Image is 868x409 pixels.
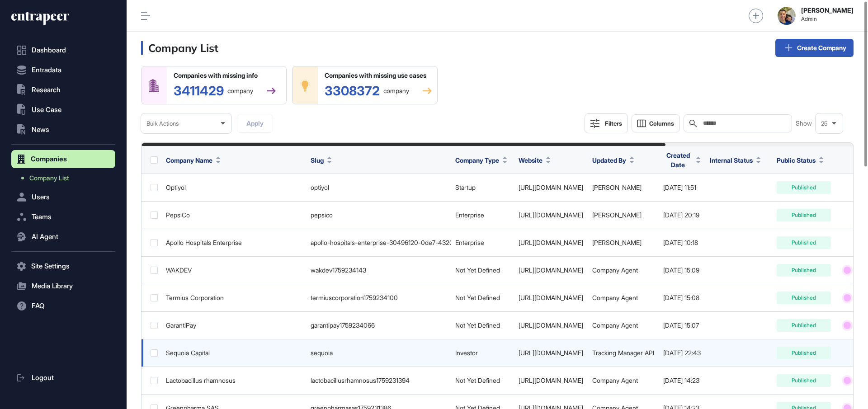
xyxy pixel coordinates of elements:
[592,239,642,246] a: [PERSON_NAME]
[166,155,212,165] span: Company Name
[311,267,446,274] div: wakdev1759234143
[519,266,583,274] a: [URL][DOMAIN_NAME]
[592,376,638,384] a: Company Agent
[32,47,66,54] span: Dashboard
[592,155,634,165] button: Updated By
[32,213,52,221] span: Teams
[32,126,49,133] span: News
[311,239,446,246] div: apollo-hospitals-enterprise-30496120-0de7-4320-a1bf-ad76eaf70d08
[32,233,58,240] span: AI Agent
[663,294,701,301] div: [DATE] 15:08
[663,184,701,191] div: [DATE] 11:51
[32,86,61,94] span: Research
[174,85,253,97] div: 3411429
[29,174,69,182] span: Company List
[11,297,115,315] button: FAQ
[777,236,831,249] div: Published
[519,155,542,165] span: Website
[311,155,324,165] span: Slug
[710,155,753,165] span: Internal Status
[777,264,831,277] div: Published
[311,322,446,329] div: garantipay1759234066
[311,377,446,384] div: lactobacillusrhamnosus1759231394
[777,209,831,221] div: Published
[455,155,499,165] span: Company Type
[32,302,44,310] span: FAQ
[663,267,701,274] div: [DATE] 15:09
[778,7,796,25] img: admin-avatar
[663,349,701,357] div: [DATE] 22:43
[455,294,509,301] div: Not Yet Defined
[11,188,115,206] button: Users
[663,212,701,219] div: [DATE] 20:19
[141,41,218,55] h3: Company List
[11,81,115,99] button: Research
[31,155,67,163] span: Companies
[801,7,854,14] strong: [PERSON_NAME]
[455,239,509,246] div: Enterprise
[311,212,446,219] div: pepsico
[663,239,701,246] div: [DATE] 10:18
[32,66,61,74] span: Entradata
[777,319,831,332] div: Published
[592,266,638,274] a: Company Agent
[11,61,115,79] button: Entradata
[146,120,179,127] span: Bulk Actions
[32,374,54,381] span: Logout
[592,294,638,301] a: Company Agent
[519,211,583,219] a: [URL][DOMAIN_NAME]
[455,155,507,165] button: Company Type
[519,321,583,329] a: [URL][DOMAIN_NAME]
[32,106,61,113] span: Use Case
[519,155,551,165] button: Website
[796,120,812,127] span: Show
[383,88,409,94] span: company
[32,282,73,290] span: Media Library
[166,239,302,246] div: Apollo Hospitals Enterprise
[227,88,253,94] span: company
[455,377,509,384] div: Not Yet Defined
[11,228,115,246] button: AI Agent
[519,239,583,246] a: [URL][DOMAIN_NAME]
[710,155,761,165] button: Internal Status
[777,155,816,165] span: Public Status
[632,114,680,132] button: Columns
[592,211,642,219] a: [PERSON_NAME]
[311,349,446,357] div: sequoia
[11,121,115,139] button: News
[31,263,70,270] span: Site Settings
[519,376,583,384] a: [URL][DOMAIN_NAME]
[455,212,509,219] div: Enterprise
[592,349,654,357] a: Tracking Manager API
[592,321,638,329] a: Company Agent
[311,294,446,301] div: termiuscorporation1759234100
[777,374,831,387] div: Published
[585,113,628,133] button: Filters
[166,212,302,219] div: PepsiCo
[821,120,828,127] span: 25
[174,72,276,79] div: Companies with missing info
[166,377,302,384] div: Lactobacillus rhamnosus
[32,193,50,201] span: Users
[11,277,115,295] button: Media Library
[166,155,221,165] button: Company Name
[801,16,854,22] span: Admin
[663,377,701,384] div: [DATE] 14:23
[11,101,115,119] button: Use Case
[663,322,701,329] div: [DATE] 15:07
[519,349,583,357] a: [URL][DOMAIN_NAME]
[166,322,302,329] div: GarantiPay
[16,170,115,186] a: Company List
[325,85,409,97] div: 3308372
[311,155,332,165] button: Slug
[649,120,674,127] span: Columns
[11,150,115,168] button: Companies
[311,184,446,191] div: optiyol
[455,322,509,329] div: Not Yet Defined
[663,150,693,169] span: Created Date
[605,120,622,127] div: Filters
[775,39,854,57] a: Create Company
[455,267,509,274] div: Not Yet Defined
[166,349,302,357] div: Sequoia Capital
[11,257,115,275] button: Site Settings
